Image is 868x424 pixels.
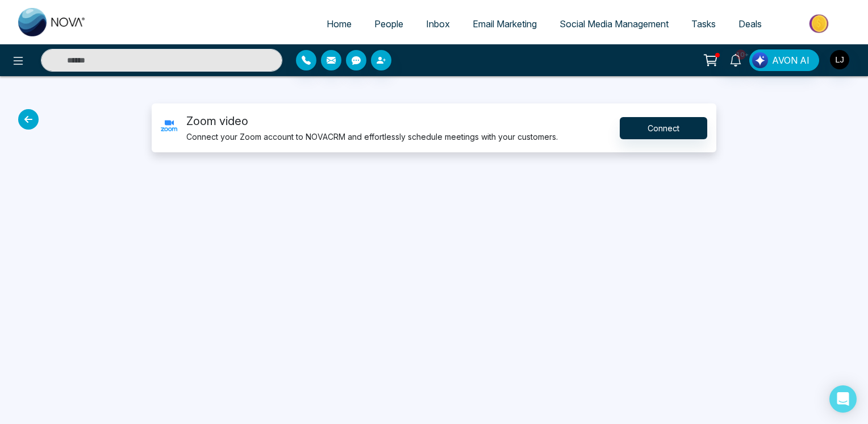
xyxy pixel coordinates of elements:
a: Deals [727,13,773,35]
a: People [363,13,415,35]
img: User Avatar [830,50,849,69]
span: 10+ [736,49,746,60]
div: Open Intercom Messenger [829,385,857,413]
button: AVON AI [749,49,819,71]
img: Lead Flow [752,52,768,68]
a: Email Marketing [461,13,548,35]
a: Home [315,13,363,35]
img: Market-place.gif [779,11,861,36]
span: Tasks [691,18,716,30]
span: Deals [738,18,762,30]
span: People [374,18,403,30]
a: Inbox [415,13,461,35]
span: Social Media Management [560,18,669,30]
a: 10+ [722,49,749,69]
span: Inbox [426,18,450,30]
img: Nova CRM Logo [18,8,86,36]
a: Tasks [680,13,727,35]
span: Home [327,18,352,30]
img: zoom [161,118,177,138]
small: Connect your Zoom account to NOVACRM and effortlessly schedule meetings with your customers. [186,132,558,142]
span: AVON AI [772,53,809,67]
span: Email Marketing [473,18,537,30]
a: Social Media Management [548,13,680,35]
button: Connect [620,117,707,139]
p: Zoom video [186,113,558,130]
